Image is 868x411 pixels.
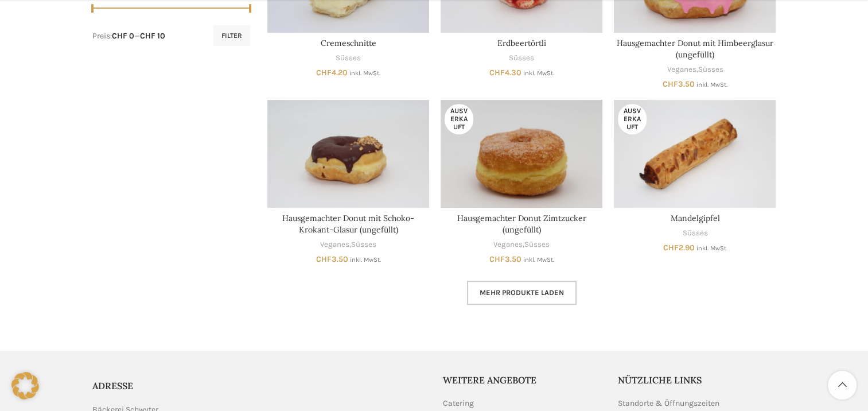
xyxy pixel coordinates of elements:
[316,68,332,77] span: CHF
[663,243,694,253] bdi: 2.90
[524,239,550,250] a: Süsses
[663,243,678,253] span: CHF
[441,239,602,250] div: ,
[614,100,776,208] a: Mandelgipfel
[282,213,414,235] a: Hausgemachter Donut mit Schoko-Krokant-Glasur (ungefüllt)
[667,64,696,75] a: Veganes
[489,254,505,264] span: CHF
[828,371,857,400] a: Scroll to top button
[489,68,521,77] bdi: 4.30
[267,239,429,250] div: ,
[617,38,773,60] a: Hausgemachter Donut mit Himbeerglasur (ungefüllt)
[320,239,349,250] a: Veganes
[213,25,250,46] button: Filter
[443,398,475,409] a: Catering
[497,38,546,48] a: Erdbeertörtli
[321,38,376,48] a: Cremeschnitte
[618,398,721,409] a: Standorte & Öffnungszeiten
[663,79,678,89] span: CHF
[493,239,523,250] a: Veganes
[112,31,134,41] span: CHF 0
[698,64,723,75] a: Süsses
[336,53,361,64] a: Süsses
[696,245,727,252] small: inkl. MwSt.
[92,380,133,391] span: ADRESSE
[316,254,348,264] bdi: 3.50
[618,104,647,134] span: Ausverkauft
[509,53,534,64] a: Süsses
[480,288,564,297] span: Mehr Produkte laden
[670,213,719,223] a: Mandelgipfel
[682,228,707,239] a: Süsses
[663,79,695,89] bdi: 3.50
[445,104,473,134] span: Ausverkauft
[489,254,521,264] bdi: 3.50
[489,68,505,77] span: CHF
[140,31,165,41] span: CHF 10
[457,213,586,235] a: Hausgemachter Donut Zimtzucker (ungefüllt)
[267,100,429,208] a: Hausgemachter Donut mit Schoko-Krokant-Glasur (ungefüllt)
[92,30,165,42] div: Preis: —
[443,374,601,386] h5: Weitere Angebote
[696,81,727,88] small: inkl. MwSt.
[467,281,577,305] a: Mehr Produkte laden
[614,64,776,75] div: ,
[316,68,348,77] bdi: 4.20
[618,374,776,386] h5: Nützliche Links
[523,69,554,77] small: inkl. MwSt.
[523,256,554,263] small: inkl. MwSt.
[316,254,332,264] span: CHF
[350,256,381,263] small: inkl. MwSt.
[351,239,376,250] a: Süsses
[349,69,380,77] small: inkl. MwSt.
[441,100,602,208] a: Hausgemachter Donut Zimtzucker (ungefüllt)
